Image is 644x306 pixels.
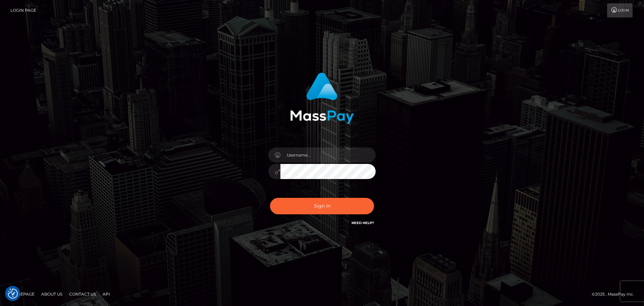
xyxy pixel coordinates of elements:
[39,289,65,299] a: About Us
[10,3,36,17] a: Login Page
[290,73,354,124] img: MassPay Login
[607,3,633,17] a: Login
[8,289,18,299] img: Revisit consent button
[7,289,37,299] a: Homepage
[592,291,639,298] div: © 2025 , MassPay Inc.
[280,147,376,163] input: Username...
[270,198,374,214] button: Sign in
[8,289,18,299] button: Consent Preferences
[66,289,99,299] a: Contact Us
[100,289,113,299] a: API
[352,221,374,225] a: Need Help?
